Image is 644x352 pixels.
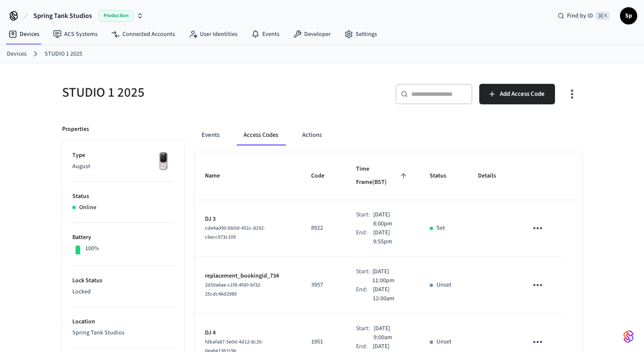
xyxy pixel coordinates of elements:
p: 8922 [311,224,335,233]
p: Online [79,203,96,212]
div: Start: [356,324,374,342]
p: [DATE] 8:00pm [373,210,409,228]
a: User Identities [182,27,244,42]
div: End: [356,285,373,303]
button: Sp [620,7,637,24]
span: Production [99,10,133,21]
a: Devices [2,27,46,42]
span: Details [478,169,507,183]
p: Status [72,192,174,201]
p: [DATE] 11:00pm [372,267,409,285]
a: STUDIO 1 2025 [45,50,82,59]
img: SeamLogoGradient.69752ec5.svg [623,330,634,343]
img: Yale Assure Touchscreen Wifi Smart Lock, Satin Nickel, Front [153,151,174,172]
span: Sp [621,8,636,24]
p: 100% [85,244,99,253]
span: 2d50a6ae-c1f8-4fd0-bf32-25cdc46d2989 [205,281,262,298]
p: DJ 3 [205,215,291,224]
h5: STUDIO 1 2025 [62,84,317,101]
p: replacement_bookingid_734 [205,272,291,281]
p: 3957 [311,281,335,290]
p: Locked [72,287,174,296]
p: [DATE] 12:00am [373,285,410,303]
a: Events [244,27,286,42]
a: Devices [7,50,27,59]
span: cde4ad90-bb0d-451c-8192-c6ecc973c109 [205,225,265,241]
button: Events [195,125,226,145]
span: Find by ID [567,12,593,20]
span: Spring Tank Studios [33,11,92,21]
a: Developer [286,27,338,42]
p: Lock Status [72,276,174,285]
p: Location [72,317,174,326]
p: Properties [62,125,89,134]
div: ant example [195,125,582,145]
p: [DATE] 9:00am [374,324,409,342]
p: Type [72,151,174,160]
button: Actions [295,125,329,145]
p: Set [436,224,445,233]
p: Unset [436,337,451,346]
div: Find by ID⌘ K [551,8,617,24]
p: Unset [436,281,451,290]
div: Start: [356,210,373,228]
div: Start: [356,267,372,285]
span: ⌘ K [596,12,610,20]
a: Settings [338,27,384,42]
p: August [72,162,174,171]
a: ACS Systems [46,27,104,42]
span: Time Frame(BST) [356,163,409,189]
a: Connected Accounts [104,27,182,42]
span: Name [205,169,231,183]
div: End: [356,228,373,246]
p: Battery [72,233,174,242]
span: Add Access Code [500,89,545,100]
p: Spring Tank Studios [72,328,174,337]
span: Code [311,169,335,183]
span: Status [430,169,457,183]
p: 1951 [311,337,335,346]
p: [DATE] 9:55pm [373,228,409,246]
button: Access Codes [237,125,285,145]
p: DJ 4 [205,328,291,337]
button: Add Access Code [479,84,555,104]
